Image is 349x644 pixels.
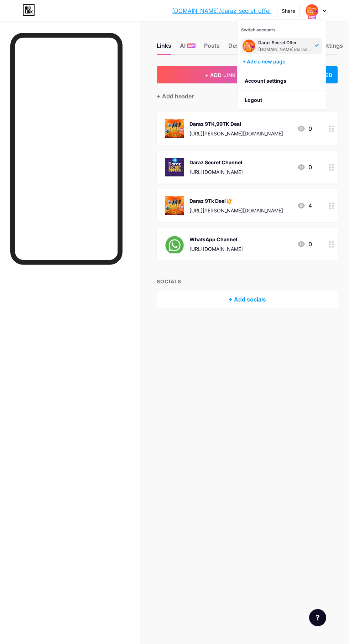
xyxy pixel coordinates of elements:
div: 4 [297,201,312,210]
div: 0 [297,163,312,171]
img: Poly Akther [306,5,318,16]
div: Settings [320,41,343,54]
div: Daraz Secret Offer [258,40,313,46]
img: Poly Akther [243,40,255,52]
img: WhatsApp Channel [165,235,184,253]
div: Posts [204,41,220,54]
div: Daraz 9Tk Deal💥 [189,197,283,205]
a: Account settings [238,71,326,91]
div: [URL][PERSON_NAME][DOMAIN_NAME] [189,130,283,137]
div: [URL][PERSON_NAME][DOMAIN_NAME] [189,207,283,214]
div: SOCIALS [157,278,338,285]
div: Links [157,41,171,54]
img: Daraz Secret Channel [165,158,184,176]
div: Daraz 9TK,99TK Deal [189,120,283,128]
div: [DOMAIN_NAME]/daraz_secret_offer [258,47,313,52]
div: 0 [297,240,312,248]
div: WhatsApp Channel [189,236,243,243]
div: + Add header [157,92,194,101]
div: 0 [297,124,312,133]
img: Daraz 9Tk Deal💥 [165,196,184,215]
span: Switch accounts [241,27,276,32]
div: Share [282,7,295,15]
span: + ADD LINK [205,72,236,78]
div: AI [180,41,196,54]
div: Daraz Secret Channel [189,159,243,166]
div: + Add socials [157,291,338,308]
div: [URL][DOMAIN_NAME] [189,168,243,176]
img: Daraz 9TK,99TK Deal [165,119,184,138]
span: NEW [188,43,195,48]
div: + Add a new page [243,58,322,65]
div: [URL][DOMAIN_NAME] [189,245,243,253]
button: + ADD LINK [157,66,284,83]
li: Logout [238,91,326,110]
div: Design [228,41,248,54]
a: [DOMAIN_NAME]/daraz_secret_offer [172,6,271,15]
